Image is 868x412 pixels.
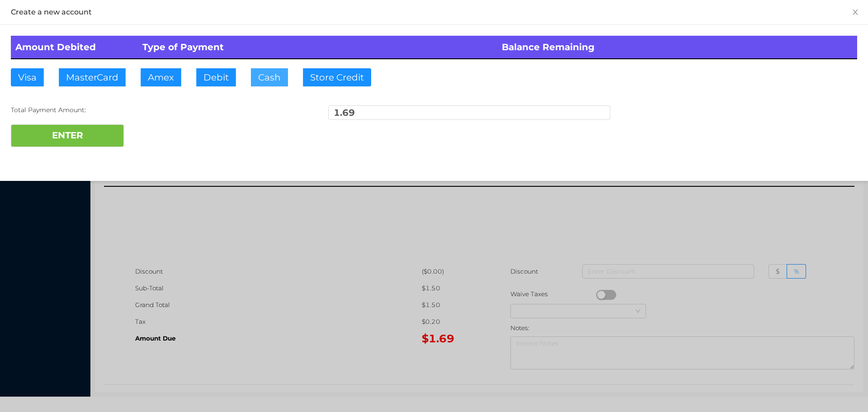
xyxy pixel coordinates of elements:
[303,68,371,86] button: Store Credit
[11,124,124,147] button: ENTER
[852,9,859,16] i: icon: close
[138,36,498,59] th: Type of Payment
[497,36,857,59] th: Balance Remaining
[251,68,288,86] button: Cash
[11,105,293,115] div: Total Payment Amount:
[59,68,126,86] button: MasterCard
[11,68,44,86] button: Visa
[11,7,857,17] div: Create a new account
[196,68,236,86] button: Debit
[141,68,181,86] button: Amex
[11,36,138,59] th: Amount Debited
